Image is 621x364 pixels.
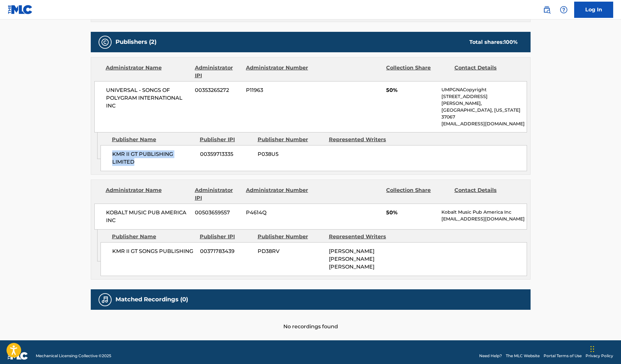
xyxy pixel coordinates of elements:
a: Portal Terms of Use [544,353,582,359]
img: help [560,6,568,14]
a: Public Search [540,3,553,16]
div: Administrator Number [246,64,309,80]
div: Contact Details [454,64,518,80]
div: Administrator Number [246,186,309,202]
div: Administrator Name [106,186,190,202]
h5: Publishers (2) [115,38,156,46]
img: Publishers [101,38,109,46]
span: PD38RV [258,247,324,255]
span: 100 % [504,39,518,45]
div: Publisher IPI [200,233,253,241]
a: Need Help? [479,353,502,359]
span: 00353265272 [195,86,241,94]
span: P11963 [246,86,309,94]
div: Total shares: [469,38,518,46]
div: Help [557,3,570,16]
a: The MLC Website [506,353,540,359]
span: 00371783439 [200,247,253,255]
span: KOBALT MUSIC PUB AMERICA INC [106,209,190,224]
img: logo [8,352,28,360]
a: Log In [574,2,613,18]
p: UMPGNACopyright [441,86,526,93]
img: search [543,6,551,14]
p: [EMAIL_ADDRESS][DOMAIN_NAME] [441,216,526,222]
div: Administrator IPI [195,64,241,80]
div: Represented Writers [329,136,395,144]
span: Mechanical Licensing Collective © 2025 [36,353,111,359]
p: [GEOGRAPHIC_DATA], [US_STATE] 37067 [441,107,526,120]
div: Represented Writers [329,233,395,241]
span: [PERSON_NAME] [PERSON_NAME] [PERSON_NAME] [329,248,374,270]
iframe: Chat Widget [588,333,621,364]
div: Publisher Name [112,136,195,144]
img: Matched Recordings [101,296,109,304]
h5: Matched Recordings (0) [115,296,188,303]
span: 50% [386,209,437,217]
div: Publisher Number [258,136,324,144]
span: KMR II GT PUBLISHING LIMITED [112,150,195,166]
p: [EMAIL_ADDRESS][DOMAIN_NAME] [441,120,526,127]
div: Publisher Number [258,233,324,241]
div: Administrator IPI [195,186,241,202]
div: Contact Details [454,186,518,202]
span: P4614Q [246,209,309,217]
span: P038U5 [258,150,324,158]
div: Collection Share [386,64,449,80]
a: Privacy Policy [586,353,613,359]
div: Collection Share [386,186,449,202]
p: [STREET_ADDRESS][PERSON_NAME], [441,93,526,107]
span: 00359713335 [200,150,253,158]
span: KMR II GT SONGS PUBLISHING [112,247,195,255]
div: Publisher Name [112,233,195,241]
div: No recordings found [91,310,531,331]
p: Kobalt Music Pub America Inc [441,209,526,216]
div: Administrator Name [106,64,190,80]
span: 50% [386,86,437,94]
span: UNIVERSAL - SONGS OF POLYGRAM INTERNATIONAL INC [106,86,190,110]
div: Drag [590,339,594,359]
img: MLC Logo [8,5,33,14]
span: 00503659557 [195,209,241,217]
div: Publisher IPI [200,136,253,144]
